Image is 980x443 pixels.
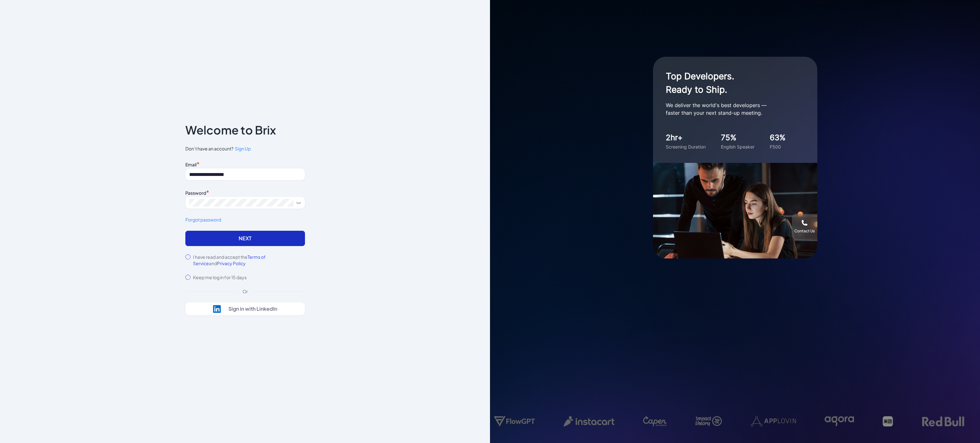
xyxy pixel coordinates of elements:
[666,132,706,143] div: 2hr+
[721,143,754,150] div: English Speaker
[237,288,253,294] div: Or
[666,101,793,117] p: We deliver the world's best developers — faster than your next stand-up meeting.
[185,145,305,152] span: Don’t have an account?
[234,145,251,152] a: Sign Up
[185,302,305,316] button: Sign in with LinkedIn
[217,260,246,266] span: Privacy Policy
[185,231,305,246] button: Next
[666,69,793,96] h1: Top Developers. Ready to Ship.
[185,190,206,196] label: Password
[193,254,305,266] label: I have read and accept the and
[235,146,251,151] span: Sign Up
[721,132,754,143] div: 75%
[666,143,706,150] div: Screening Duration
[794,229,815,234] div: Contact Us
[792,214,817,239] button: Contact Us
[185,125,276,135] p: Welcome to Brix
[770,132,786,143] div: 63%
[185,216,305,223] a: Forgot password
[185,162,197,167] label: Email
[228,306,277,312] div: Sign in with LinkedIn
[193,274,247,280] label: Keep me log in for 15 days
[770,143,786,150] div: F500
